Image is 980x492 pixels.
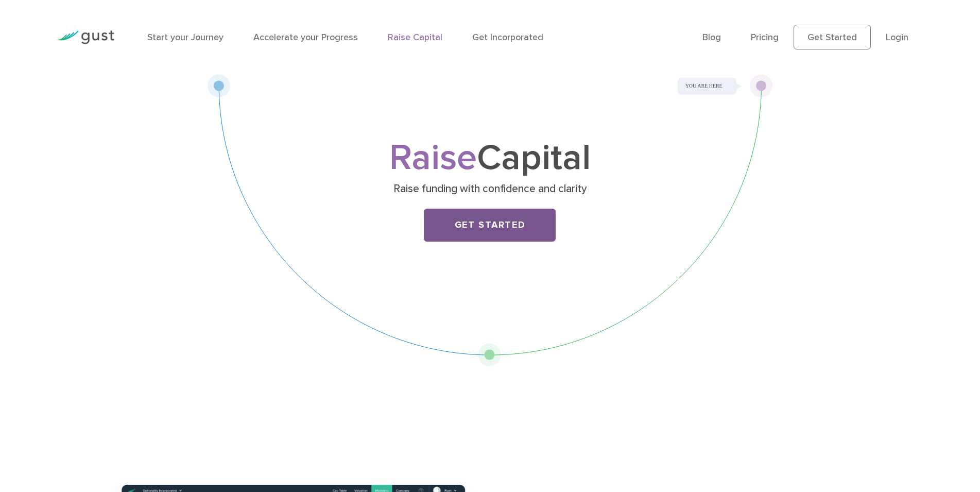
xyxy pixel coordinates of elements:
[290,182,690,196] p: Raise funding with confidence and clarity
[702,32,721,43] a: Blog
[472,32,543,43] a: Get Incorporated
[388,32,442,43] a: Raise Capital
[147,32,223,43] a: Start your Journey
[57,30,114,44] img: Gust Logo
[886,32,908,43] a: Login
[286,142,693,175] h1: Capital
[424,209,556,242] a: Get Started
[794,25,871,49] a: Get Started
[751,32,779,43] a: Pricing
[389,136,477,179] span: Raise
[253,32,358,43] a: Accelerate your Progress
